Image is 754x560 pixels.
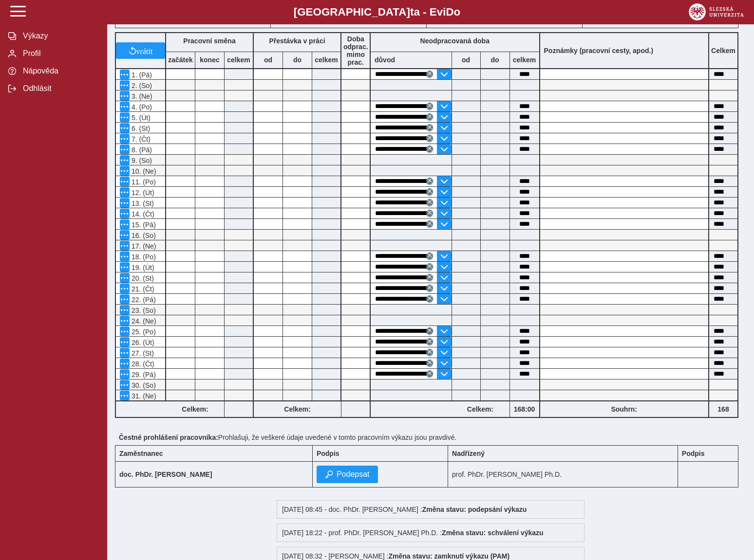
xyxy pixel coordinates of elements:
[454,6,461,18] span: o
[120,187,130,197] button: Menu
[420,37,490,45] b: Neodpracovaná doba
[410,6,414,18] span: t
[120,348,130,358] button: Menu
[120,316,130,325] button: Menu
[130,392,156,400] span: 31. (Ne)
[120,262,130,272] button: Menu
[254,56,283,64] b: od
[130,274,154,282] span: 20. (St)
[130,285,154,293] span: 21. (Čt)
[120,177,130,186] button: Menu
[130,210,154,218] span: 14. (Čt)
[166,405,224,413] b: Celkem:
[130,242,156,250] span: 17. (Ne)
[119,450,163,457] b: Zaměstnanec
[225,56,253,64] b: celkem
[120,230,130,240] button: Menu
[317,450,339,457] b: Podpis
[120,155,130,165] button: Menu
[130,167,156,175] span: 10. (Ne)
[130,349,154,357] span: 27. (St)
[540,47,658,54] b: Poznámky (pracovní cesty, apod.)
[375,56,395,64] b: důvod
[442,529,544,537] b: Změna stavu: schválení výkazu
[130,317,156,325] span: 24. (Ne)
[120,241,130,251] button: Menu
[120,102,130,111] button: Menu
[711,47,735,54] b: Celkem
[130,232,156,239] span: 16. (So)
[452,56,480,64] b: od
[120,112,130,122] button: Menu
[277,524,584,542] div: [DATE] 18:22 - prof. PhDr. [PERSON_NAME] Ph.D. :
[611,405,637,413] b: Souhrn:
[120,219,130,229] button: Menu
[120,145,130,154] button: Menu
[130,103,152,111] span: 4. (Po)
[130,125,150,132] span: 6. (St)
[136,47,153,54] span: vrátit
[343,35,368,66] b: Doba odprac. mimo prac.
[452,450,485,457] b: Nadřízený
[20,49,99,58] span: Profil
[120,294,130,304] button: Menu
[119,434,218,441] b: Čestné prohlášení pracovníka:
[120,70,130,79] button: Menu
[254,405,341,413] b: Celkem:
[130,307,156,314] span: 23. (So)
[130,371,156,379] span: 29. (Pá)
[120,209,130,218] button: Menu
[120,134,130,144] button: Menu
[130,253,156,261] span: 18. (Po)
[120,359,130,368] button: Menu
[130,135,151,143] span: 7. (Čt)
[120,380,130,390] button: Menu
[130,178,156,186] span: 11. (Po)
[317,466,378,483] button: Podepsat
[20,32,99,40] span: Výkazy
[120,166,130,176] button: Menu
[283,56,312,64] b: do
[120,391,130,400] button: Menu
[119,470,212,478] b: doc. PhDr. [PERSON_NAME]
[130,221,156,229] span: 15. (Pá)
[130,264,154,271] span: 19. (Út)
[130,92,152,100] span: 3. (Ne)
[120,252,130,261] button: Menu
[130,114,151,122] span: 5. (Út)
[115,430,746,445] div: Prohlašuji, že veškeré údaje uvedené v tomto pracovním výkazu jsou pravdivé.
[446,6,453,18] span: D
[130,328,156,336] span: 25. (Po)
[510,56,539,64] b: celkem
[183,37,235,45] b: Pracovní směna
[195,56,224,64] b: konec
[277,500,584,519] div: [DATE] 08:45 - doc. PhDr. [PERSON_NAME] :
[166,56,195,64] b: začátek
[130,360,154,368] span: 28. (Čt)
[269,37,325,45] b: Přestávka v práci
[120,284,130,293] button: Menu
[130,71,152,79] span: 1. (Pá)
[312,56,340,64] b: celkem
[120,369,130,379] button: Menu
[689,3,744,20] img: logo_web_su.png
[481,56,509,64] b: do
[120,198,130,208] button: Menu
[422,506,527,513] b: Změna stavu: podepsání výkazu
[120,91,130,101] button: Menu
[130,199,154,207] span: 13. (St)
[130,339,154,346] span: 26. (Út)
[130,146,152,154] span: 8. (Pá)
[510,405,539,413] b: 168:00
[709,405,737,413] b: 168
[130,296,156,304] span: 22. (Pá)
[388,552,509,560] b: Změna stavu: zamknutí výkazu (PAM)
[120,326,130,336] button: Menu
[448,462,678,488] td: prof. PhDr. [PERSON_NAME] Ph.D.
[130,82,152,90] span: 2. (So)
[120,123,130,133] button: Menu
[116,42,165,59] button: vrátit
[120,273,130,283] button: Menu
[337,470,370,479] span: Podepsat
[452,405,509,413] b: Celkem:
